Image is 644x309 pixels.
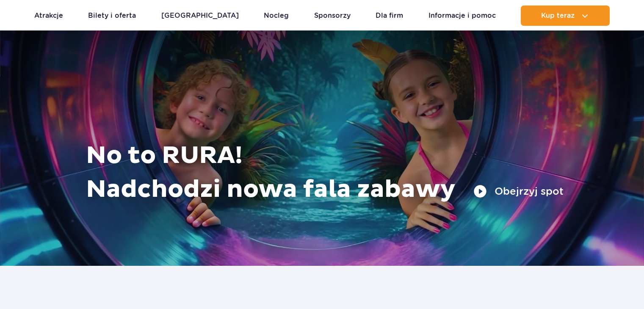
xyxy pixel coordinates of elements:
[314,6,351,26] a: Sponsorzy
[161,6,239,26] a: [GEOGRAPHIC_DATA]
[376,6,403,26] a: Dla firm
[88,6,136,26] a: Bilety i oferta
[34,6,63,26] a: Atrakcje
[541,12,575,19] span: Kup teraz
[473,185,564,198] button: Obejrzyj spot
[86,139,564,207] h1: No to RURA! Nadchodzi nowa fala zabawy
[264,6,289,26] a: Nocleg
[521,6,610,26] button: Kup teraz
[428,6,496,26] a: Informacje i pomoc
